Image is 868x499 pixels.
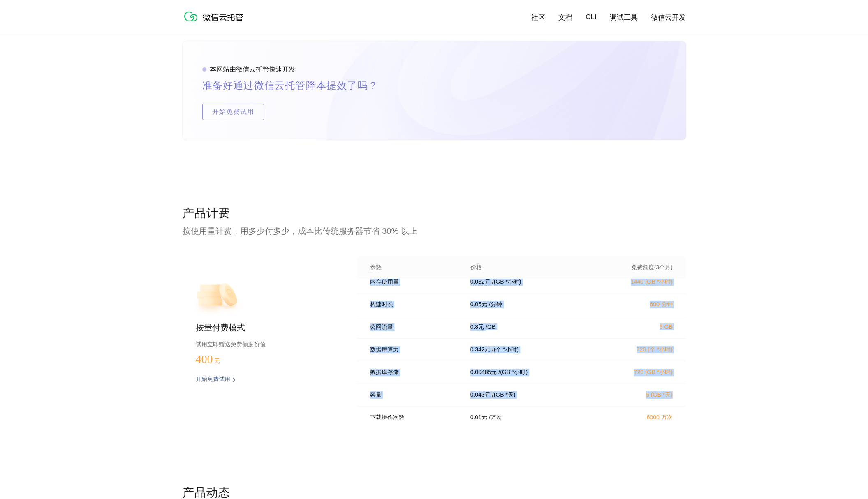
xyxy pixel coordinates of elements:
p: 0.342 元 [470,346,491,353]
p: 0.01 元 [470,414,487,421]
p: 下载操作次数 [370,414,459,421]
p: 价格 [470,264,482,271]
p: 数据库算力 [370,346,459,353]
a: 微信云开发 [651,13,686,22]
p: 5 GB [600,323,673,330]
p: 试用立即赠送免费额度价值 [196,339,331,349]
p: 0.032 元 [470,278,491,286]
p: 0.8 元 [470,323,484,331]
p: 按使用量计费，用多少付多少，成本比传统服务器节省 30% 以上 [183,225,686,237]
p: / (GB *小时) [492,278,521,286]
p: 容量 [370,391,459,399]
p: 参数 [370,264,459,271]
img: 微信云托管 [183,8,248,25]
p: 数据库存储 [370,369,459,376]
a: 调试工具 [610,13,638,22]
p: 720 (个 *小时) [600,346,673,353]
p: 720 (GB *小时) [600,369,673,376]
p: 6000 万次 [600,414,673,421]
p: / 分钟 [489,301,502,308]
p: 0.043 元 [470,391,491,399]
p: 本网站由微信云托管快速开发 [210,65,295,74]
p: 0.00485 元 [470,369,497,376]
a: 文档 [558,13,572,22]
p: / (个 *小时) [492,346,519,353]
p: 0.05 元 [470,301,487,308]
span: 元 [214,358,220,364]
p: / (GB *天) [492,391,516,399]
p: / 万次 [489,414,502,421]
p: 5 (GB *天) [600,391,673,399]
p: 400 [196,353,237,366]
a: 社区 [531,13,545,22]
p: / GB [486,323,495,331]
a: 微信云托管 [183,19,248,26]
p: 内存使用量 [370,278,459,286]
a: CLI [586,13,596,21]
p: 免费额度(3个月) [600,264,673,271]
p: 公网流量 [370,323,459,331]
span: 开始免费试用 [203,104,264,120]
p: 产品计费 [183,206,686,222]
p: 开始免费试用 [196,376,230,384]
p: 1440 (GB *小时) [600,278,673,286]
p: 600 分钟 [600,301,673,308]
p: 按量付费模式 [196,322,331,334]
p: / (GB *小时) [498,369,528,376]
p: 准备好通过微信云托管降本提效了吗？ [202,77,398,94]
p: 构建时长 [370,301,459,308]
